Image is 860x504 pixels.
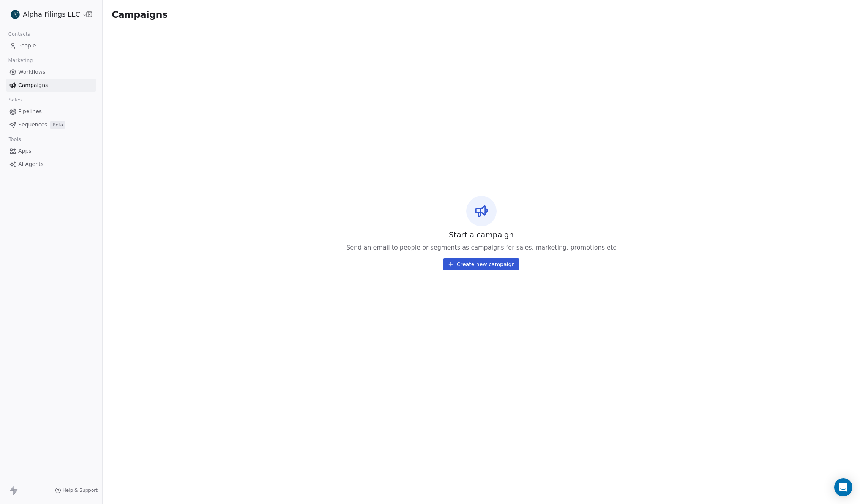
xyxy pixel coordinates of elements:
[112,9,168,20] span: Campaigns
[18,42,36,50] span: People
[11,10,20,19] img: Alpha%20Filings%20Logo%20Favicon%20.png
[18,121,47,129] span: Sequences
[346,243,616,252] span: Send an email to people or segments as campaigns for sales, marketing, promotions etc
[55,487,98,493] a: Help & Support
[834,478,852,496] div: Open Intercom Messenger
[5,55,36,66] span: Marketing
[6,145,96,157] a: Apps
[6,39,96,52] a: People
[6,118,96,131] a: SequencesBeta
[449,229,514,240] span: Start a campaign
[6,79,96,92] a: Campaigns
[23,9,80,19] span: Alpha Filings LLC
[5,94,25,106] span: Sales
[6,66,96,78] a: Workflows
[18,147,32,155] span: Apps
[50,121,65,129] span: Beta
[443,258,519,270] button: Create new campaign
[18,81,48,89] span: Campaigns
[63,487,98,493] span: Help & Support
[6,158,96,171] a: AI Agents
[6,105,96,118] a: Pipelines
[5,28,33,40] span: Contacts
[18,68,46,76] span: Workflows
[18,107,42,115] span: Pipelines
[18,160,44,168] span: AI Agents
[9,8,81,21] button: Alpha Filings LLC
[5,134,24,145] span: Tools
